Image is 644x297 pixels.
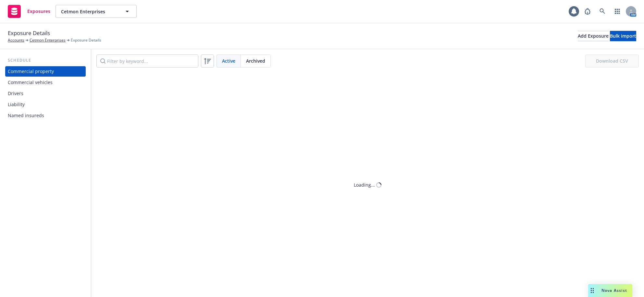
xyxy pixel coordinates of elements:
span: Active [222,57,235,64]
button: Bulk import [610,31,636,41]
div: Drivers [8,88,23,99]
div: Commercial vehicles [8,77,53,88]
a: Cetmon Enterprises [30,37,66,43]
a: Switch app [611,5,624,18]
a: Accounts [8,37,24,43]
div: Schedule [5,57,86,64]
span: Exposures [27,9,50,14]
a: Commercial vehicles [5,77,86,88]
span: Archived [246,57,265,64]
span: Exposure Details [8,29,50,37]
div: Named insureds [8,110,44,121]
div: Loading... [354,181,375,188]
div: Commercial property [8,66,54,77]
span: Nova Assist [601,288,627,293]
button: Nova Assist [588,284,632,297]
div: Liability [8,99,25,110]
a: Search [596,5,609,18]
input: Filter by keyword... [96,55,198,68]
button: Add Exposure [578,31,609,41]
a: Report a Bug [581,5,594,18]
a: Named insureds [5,110,86,121]
a: Exposures [5,2,53,20]
div: Drag to move [588,284,596,297]
button: Cetmon Enterprises [56,5,137,18]
a: Liability [5,99,86,110]
span: Exposure Details [71,37,101,43]
a: Commercial property [5,66,86,77]
span: Cetmon Enterprises [61,8,117,15]
a: Drivers [5,88,86,99]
